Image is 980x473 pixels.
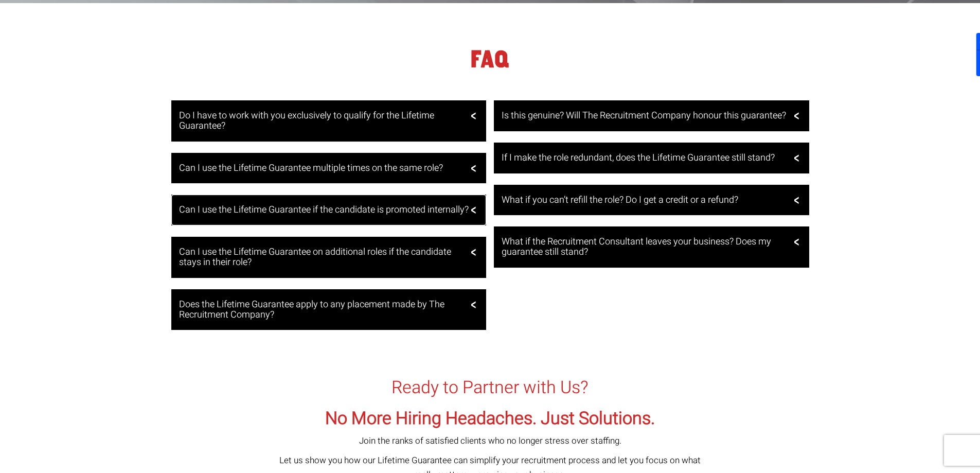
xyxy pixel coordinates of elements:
span: Ready to Partner with Us? [391,375,589,400]
h3: What if you can’t refill the role? Do I get a credit or a refund? [502,195,799,205]
a: What if the Recruitment Consultant leaves your business? Does my guarantee still stand? [494,226,809,268]
span: No More Hiring Headaches. Just Solutions. [325,406,655,431]
h3: Is this genuine? Will The Recruitment Company honour this guarantee? [502,111,799,121]
a: Can I use the Lifetime Guarantee multiple times on the same role? [171,153,487,184]
h3: Can I use the Lifetime Guarantee if the candidate is promoted internally? [179,205,476,215]
h1: FAQ [171,50,809,69]
h3: Can I use the Lifetime Guarantee on additional roles if the candidate stays in their role? [179,247,476,268]
a: Can I use the Lifetime Guarantee if the candidate is promoted internally? [171,195,487,225]
h3: If I make the role redundant, does the Lifetime Guarantee still stand? [502,153,799,163]
h3: Do I have to work with you exclusively to qualify for the Lifetime Guarantee? [179,111,476,131]
a: Do I have to work with you exclusively to qualify for the Lifetime Guarantee? [171,100,487,142]
h3: Does the Lifetime Guarantee apply to any placement made by The Recruitment Company? [179,300,476,320]
h3: What if the Recruitment Consultant leaves your business? Does my guarantee still stand? [502,237,799,257]
a: Can I use the Lifetime Guarantee on additional roles if the candidate stays in their role? [171,237,487,278]
a: Does the Lifetime Guarantee apply to any placement made by The Recruitment Company? [171,289,487,330]
p: Join the ranks of satisfied clients who no longer stress over staffing. [273,434,707,448]
h3: Can I use the Lifetime Guarantee multiple times on the same role? [179,163,476,173]
a: What if you can’t refill the role? Do I get a credit or a refund? [494,185,809,216]
a: If I make the role redundant, does the Lifetime Guarantee still stand? [494,143,809,173]
a: Is this genuine? Will The Recruitment Company honour this guarantee? [494,100,809,131]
